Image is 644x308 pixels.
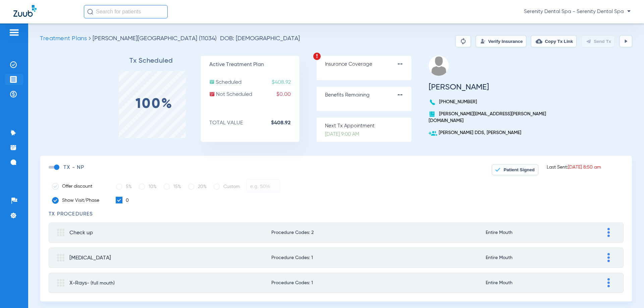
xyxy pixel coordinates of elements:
[397,92,411,99] strong: --
[271,120,299,126] strong: $408.92
[63,164,84,171] h3: TX - np
[607,228,610,237] img: group-dot-blue.svg
[429,56,449,76] img: profile.png
[209,91,299,98] p: Not Scheduled
[607,253,610,262] img: group-dot-blue.svg
[397,61,411,68] strong: --
[313,52,321,60] img: warning.svg
[87,281,115,286] span: - (full mouth)
[495,168,503,172] img: view signed treatment plan
[69,281,115,286] span: X-Rays
[9,28,19,37] img: hamburger-icon
[492,164,538,175] button: Patient Signed
[276,91,299,98] span: $0.00
[49,248,624,268] mat-expansion-panel-header: [MEDICAL_DATA]Procedure Codes: 1Entire Mouth
[139,180,157,193] label: 10%
[480,39,486,44] img: Verify Insurance
[13,5,37,17] img: Zuub Logo
[429,99,437,106] img: voice-call-b.svg
[607,278,610,287] img: group-dot-blue.svg
[247,179,280,193] input: e.g. 50%
[136,101,173,108] label: 100%
[49,273,624,293] mat-expansion-panel-header: X-Rays- (full mouth)Procedure Codes: 1Entire Mouth
[429,111,571,124] p: [PERSON_NAME][EMAIL_ADDRESS][PERSON_NAME][DOMAIN_NAME]
[486,230,557,235] span: Entire Mouth
[429,99,571,105] p: [PHONE_NUMBER]
[536,38,542,45] img: link-copy.png
[57,254,64,261] img: group.svg
[93,36,217,42] span: [PERSON_NAME][GEOGRAPHIC_DATA] (11034)
[524,8,631,15] span: Serenity Dental Spa - Serenity Dental Spa
[547,164,601,171] p: Last Sent:
[84,5,168,18] input: Search for patients
[188,180,207,193] label: 20%
[57,229,64,236] img: group.svg
[49,211,624,218] h3: TX Procedures
[486,255,557,260] span: Entire Mouth
[116,197,129,204] label: 0
[163,180,181,193] label: 15%
[116,180,132,193] label: 5%
[52,183,106,190] label: Offer discount
[586,39,591,44] img: send.svg
[220,35,300,42] span: DOB: [DEMOGRAPHIC_DATA]
[623,39,629,44] img: play.svg
[429,111,435,117] img: book.svg
[87,9,93,15] img: Search Icon
[49,223,624,243] mat-expansion-panel-header: Check upProcedure Codes: 2Entire Mouth
[69,230,93,236] span: Check up
[271,281,438,285] span: Procedure Codes: 1
[52,197,106,204] label: Show Visit/Phase
[271,255,438,260] span: Procedure Codes: 1
[40,36,87,42] span: Treatment Plans
[486,281,557,285] span: Entire Mouth
[429,129,571,136] p: [PERSON_NAME] DDS, [PERSON_NAME]
[503,167,535,172] span: Patient Signed
[209,120,299,126] p: TOTAL VALUE
[581,35,615,47] button: Send Tx
[271,230,438,235] span: Procedure Codes: 2
[209,79,299,86] p: Scheduled
[325,131,411,138] p: [DATE] 9:00 AM
[325,123,411,129] p: Next Tx Appointment
[213,180,240,193] label: Custom
[209,61,299,68] p: Active Treatment Plan
[325,92,411,99] p: Benefits Remaining
[272,79,299,86] span: $408.92
[209,79,215,84] img: scheduled.svg
[568,165,601,170] span: [DATE] 8:50 am
[209,91,215,97] img: not-scheduled.svg
[102,58,201,64] h3: Tx Scheduled
[325,61,411,68] p: Insurance Coverage
[57,279,64,287] img: group.svg
[531,35,577,47] button: Copy Tx Link
[476,35,526,47] button: Verify Insurance
[69,255,111,261] span: [MEDICAL_DATA]
[429,129,437,138] img: add-user.svg
[459,37,467,45] img: Reparse
[429,84,571,90] h3: [PERSON_NAME]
